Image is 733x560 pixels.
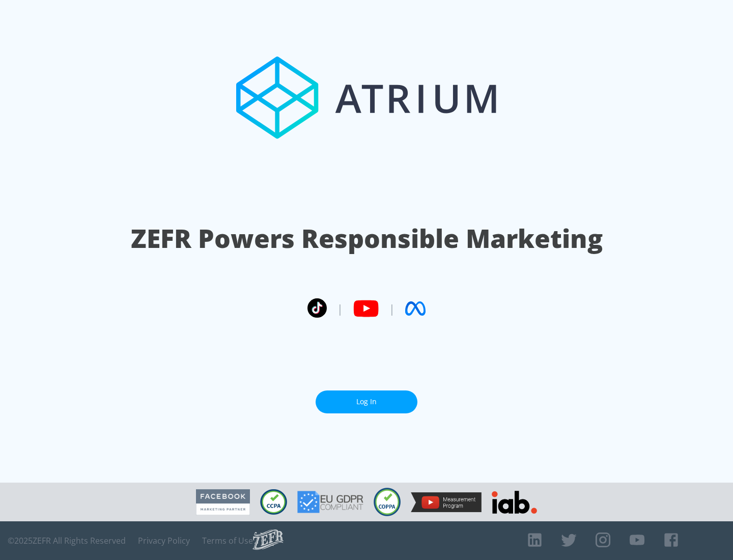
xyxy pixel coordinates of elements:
img: CCPA Compliant [260,489,287,515]
img: GDPR Compliant [297,491,363,513]
span: © 2025 ZEFR All Rights Reserved [8,536,126,546]
img: Facebook Marketing Partner [196,489,250,515]
img: IAB [492,491,537,514]
h1: ZEFR Powers Responsible Marketing [131,221,603,256]
span: | [337,301,343,316]
a: Privacy Policy [138,536,190,546]
a: Terms of Use [202,536,253,546]
img: YouTube Measurement Program [411,492,482,512]
a: Log In [316,390,417,413]
img: COPPA Compliant [374,488,401,516]
span: | [389,301,395,316]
